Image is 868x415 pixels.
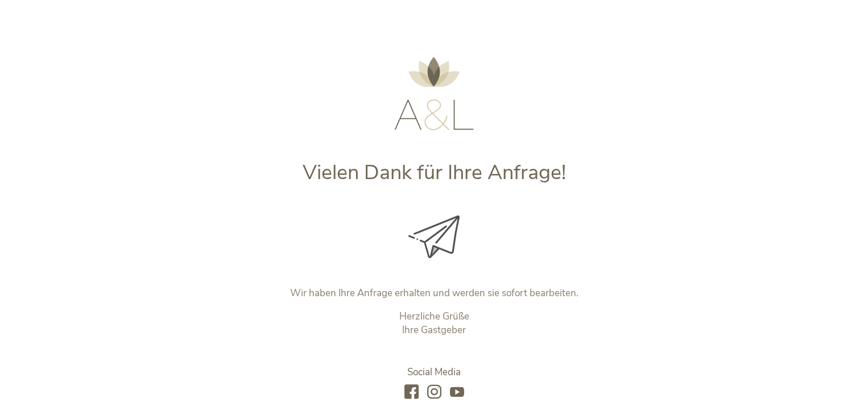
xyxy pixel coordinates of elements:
[197,310,672,337] p: Herzliche Grüße Ihre Gastgeber
[450,385,464,400] a: youtube
[303,159,566,186] span: Vielen Dank für Ihre Anfrage!
[394,57,474,130] img: AMONTI & LUNARIS Wellnessresort
[407,366,461,379] span: Social Media
[404,385,419,400] a: facebook
[408,215,460,258] img: Vielen Dank für Ihre Anfrage!
[197,287,672,300] p: Wir haben Ihre Anfrage erhalten und werden sie sofort bearbeiten.
[427,385,441,400] a: instagram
